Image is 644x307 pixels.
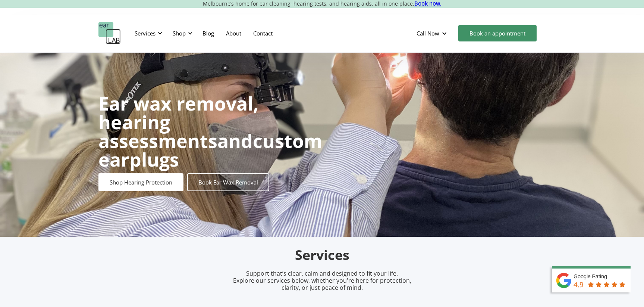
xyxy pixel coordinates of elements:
[417,30,439,37] div: Call Now
[223,270,421,292] p: Support that’s clear, calm and designed to fit your life. Explore our services below, whether you...
[98,91,258,153] strong: Ear wax removal, hearing assessments
[135,30,155,37] div: Services
[98,94,322,169] h1: and
[98,22,121,44] a: home
[197,22,220,44] a: Blog
[173,30,186,37] div: Shop
[168,22,195,44] div: Shop
[98,173,183,191] a: Shop Hearing Protection
[220,22,247,44] a: About
[411,22,455,44] div: Call Now
[130,22,164,44] div: Services
[98,128,322,172] strong: custom earplugs
[458,25,537,41] a: Book an appointment
[187,173,269,191] a: Book Ear Wax Removal
[147,246,497,264] h2: Services
[247,22,279,44] a: Contact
